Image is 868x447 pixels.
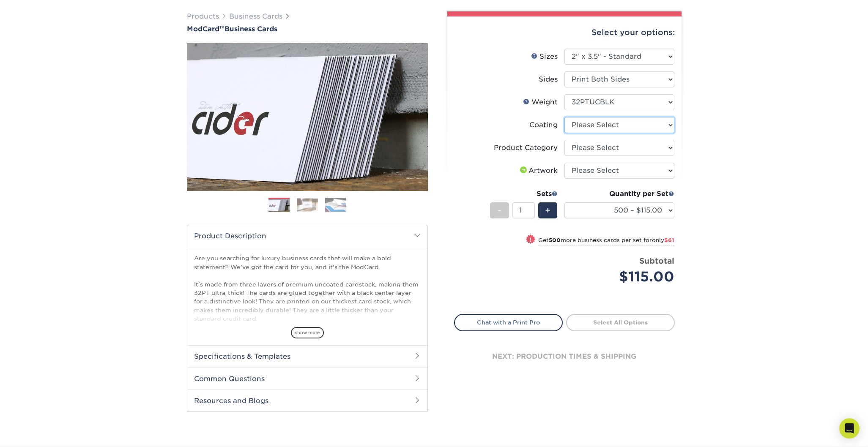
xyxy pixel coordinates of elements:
h2: Common Questions [187,368,427,390]
p: Are you searching for luxury business cards that will make a bold statement? We've got the card f... [194,254,421,426]
img: Business Cards 03 [325,197,346,212]
a: ModCard™Business Cards [187,25,428,33]
div: Coating [529,120,558,130]
h1: Business Cards [187,25,428,33]
a: Chat with a Print Pro [454,314,563,331]
span: $61 [664,237,674,243]
span: ModCard™ [187,25,225,33]
div: Weight [523,97,558,107]
img: Business Cards 02 [297,198,318,211]
span: + [545,204,550,217]
span: only [652,237,674,243]
div: next: production times & shipping [454,331,675,382]
div: Sets [490,189,558,199]
strong: 500 [549,237,561,243]
h2: Resources and Blogs [187,390,427,412]
a: Products [187,12,219,20]
h2: Specifications & Templates [187,345,427,367]
span: show more [291,327,324,338]
h2: Product Description [187,225,427,247]
img: Business Cards 01 [268,195,290,216]
div: Product Category [494,143,558,153]
strong: Subtotal [639,256,674,265]
a: Select All Options [566,314,675,331]
div: Open Intercom Messenger [839,418,860,439]
div: Quantity per Set [564,189,674,199]
div: Sizes [531,52,558,62]
div: Select your options: [454,16,675,49]
a: Business Cards [229,12,282,20]
small: Get more business cards per set for [538,237,674,245]
span: - [498,204,501,217]
span: ! [529,235,531,244]
div: Artwork [518,166,558,176]
div: Sides [539,74,558,84]
div: $115.00 [571,267,674,287]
